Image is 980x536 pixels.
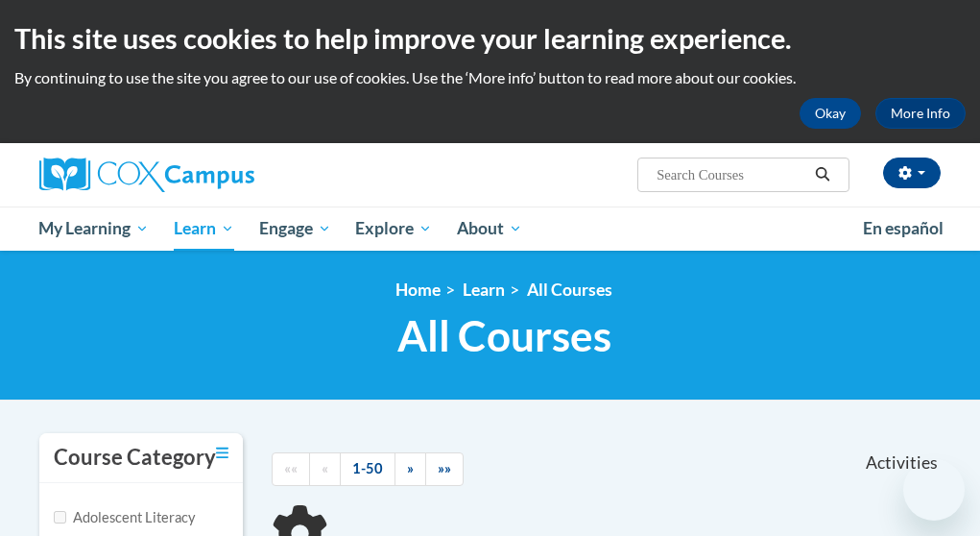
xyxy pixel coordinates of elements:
[407,460,414,476] span: »
[655,163,808,186] input: Search Courses
[174,217,234,240] span: Learn
[463,280,505,300] a: Learn
[850,208,956,249] a: En español
[272,452,310,486] a: Begining
[425,452,464,486] a: End
[808,163,837,186] button: Search
[343,207,444,251] a: Explore
[457,217,522,240] span: About
[903,459,965,521] iframe: Button to launch messaging window
[247,207,344,251] a: Engage
[259,217,331,240] span: Engage
[14,19,966,58] h2: This site uses cookies to help improve your learning experience.
[800,98,861,129] button: Okay
[883,158,941,188] button: Account Settings
[394,452,426,486] a: Next
[395,280,441,300] a: Home
[27,207,162,251] a: My Learning
[216,443,228,464] a: Toggle collapse
[161,207,247,251] a: Learn
[355,217,432,240] span: Explore
[863,218,944,238] span: En español
[309,452,341,486] a: Previous
[340,452,395,486] a: 1-50
[39,158,254,192] img: Cox Campus
[866,452,938,474] span: Activities
[25,207,956,251] div: Main menu
[397,310,611,361] span: All Courses
[438,460,451,476] span: »»
[527,280,612,300] a: All Courses
[284,460,298,476] span: ««
[54,507,196,528] label: Adolescent Literacy
[39,158,321,192] a: Cox Campus
[322,460,328,476] span: «
[38,217,149,240] span: My Learning
[54,443,216,473] h3: Course Category
[444,207,535,251] a: About
[54,511,66,524] input: Checkbox for Options
[875,98,966,129] a: More Info
[14,67,966,88] p: By continuing to use the site you agree to our use of cookies. Use the ‘More info’ button to read...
